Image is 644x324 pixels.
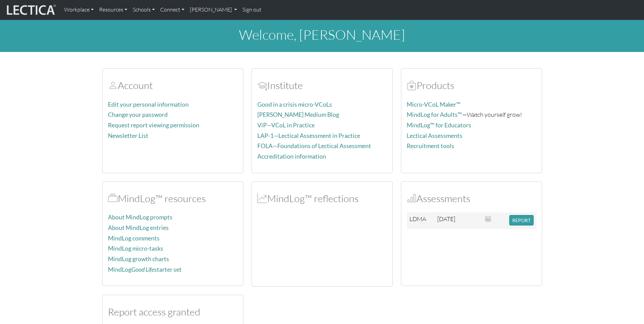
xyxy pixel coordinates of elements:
[61,3,96,17] a: Workplace
[108,214,172,221] a: About MindLog prompts
[407,193,536,204] h2: Assessments
[407,111,462,118] a: MindLog for Adults™
[407,79,417,91] span: Products
[257,193,387,204] h2: MindLog™ reflections
[257,79,267,91] span: Account
[108,122,199,129] a: Request report viewing permission
[509,215,534,226] button: REPORT
[407,122,471,129] a: MindLog™ for Educators
[407,142,454,149] a: Recruitment tools
[108,245,163,252] a: MindLog micro-tasks
[257,192,267,204] span: MindLog
[158,3,187,17] a: Connect
[257,153,326,160] a: Accreditation information
[407,110,536,120] p: —Watch yourself grow!
[108,266,182,273] a: MindLogGood Lifestarter set
[257,142,371,149] a: FOLA—Foundations of Lectical Assessment
[108,192,118,204] span: MindLog™ resources
[257,101,332,108] a: Good in a crisis micro-VCoLs
[108,235,160,242] a: MindLog comments
[108,79,118,91] span: Account
[5,3,56,16] img: lecticalive
[257,132,360,139] a: LAP-1—Lectical Assessment in Practice
[257,111,339,118] a: [PERSON_NAME] Medium Blog
[108,224,169,231] a: About MindLog entries
[131,266,154,273] i: Good Life
[485,215,491,222] span: This Assessment closed on: 2025-10-14 02:00
[108,79,238,91] h2: Account
[108,132,148,139] a: Newsletter List
[407,192,417,204] span: Assessments
[407,132,462,139] a: Lectical Assessments
[257,79,387,91] h2: Institute
[108,111,168,118] a: Change your password
[407,79,536,91] h2: Products
[130,3,158,17] a: Schools
[437,215,455,222] span: [DATE]
[407,212,435,229] td: LDMA
[96,3,130,17] a: Resources
[257,122,315,129] a: ViP—VCoL in Practice
[108,193,238,204] h2: MindLog™ resources
[108,255,169,263] a: MindLog growth charts
[407,101,461,108] a: Micro-VCoL Maker™
[108,306,238,318] h2: Report access granted
[108,101,189,108] a: Edit your personal information
[187,3,240,17] a: [PERSON_NAME]
[240,3,264,17] a: Sign out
